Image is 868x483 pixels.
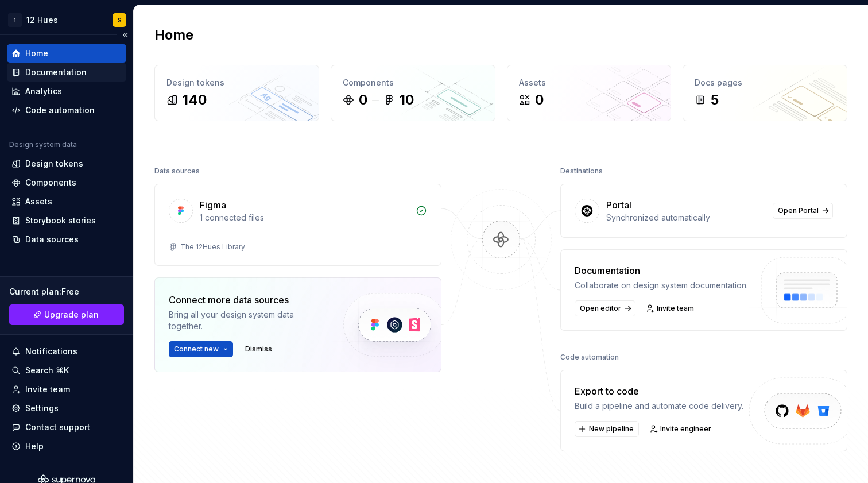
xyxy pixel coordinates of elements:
[7,361,126,380] button: Search ⌘K
[117,27,133,43] button: Collapse sidebar
[169,309,324,332] div: Bring all your design system data together.
[174,345,219,354] span: Connect new
[589,424,634,434] span: New pipeline
[657,304,694,313] span: Invite team
[9,140,77,149] div: Design system data
[25,177,76,188] div: Components
[180,242,245,252] div: The 12Hues Library
[7,211,126,230] a: Storybook stories
[44,309,99,320] span: Upgrade plan
[245,345,272,354] span: Dismiss
[575,400,743,412] div: Build a pipeline and automate code delivery.
[183,91,207,109] div: 140
[646,421,716,437] a: Invite engineer
[711,91,719,109] div: 5
[560,163,603,179] div: Destinations
[7,399,126,418] a: Settings
[535,91,544,109] div: 0
[25,365,69,376] div: Search ⌘K
[331,65,495,121] a: Components010
[7,44,126,63] a: Home
[575,384,743,398] div: Export to code
[606,198,631,212] div: Portal
[606,212,766,223] div: Synchronized automatically
[2,7,131,32] button: 112 HuesS
[7,342,126,361] button: Notifications
[26,14,58,26] div: 12 Hues
[575,421,639,437] button: New pipeline
[25,196,52,207] div: Assets
[7,418,126,436] button: Contact support
[154,163,200,179] div: Data sources
[560,349,619,365] div: Code automation
[660,424,711,434] span: Invite engineer
[25,441,44,452] div: Help
[7,154,126,173] a: Design tokens
[25,86,62,97] div: Analytics
[169,293,324,307] div: Connect more data sources
[25,403,59,414] div: Settings
[7,230,126,249] a: Data sources
[575,280,748,291] div: Collaborate on design system documentation.
[25,346,77,357] div: Notifications
[400,91,414,109] div: 10
[580,304,621,313] span: Open editor
[25,422,90,433] div: Contact support
[25,384,70,395] div: Invite team
[343,77,483,88] div: Components
[8,13,22,27] div: 1
[7,101,126,119] a: Code automation
[7,63,126,82] a: Documentation
[7,437,126,455] button: Help
[9,286,124,297] div: Current plan : Free
[25,48,48,59] div: Home
[7,173,126,192] a: Components
[642,300,699,316] a: Invite team
[7,380,126,399] a: Invite team
[118,16,122,25] div: S
[519,77,660,88] div: Assets
[7,82,126,101] a: Analytics
[9,304,124,325] a: Upgrade plan
[507,65,672,121] a: Assets0
[575,264,748,277] div: Documentation
[166,77,307,88] div: Design tokens
[169,341,233,357] button: Connect new
[575,300,635,316] a: Open editor
[683,65,847,121] a: Docs pages5
[25,105,95,116] div: Code automation
[240,341,277,357] button: Dismiss
[25,67,87,78] div: Documentation
[154,184,441,266] a: Figma1 connected filesThe 12Hues Library
[25,158,83,169] div: Design tokens
[7,192,126,211] a: Assets
[154,65,319,121] a: Design tokens140
[200,212,409,223] div: 1 connected files
[695,77,835,88] div: Docs pages
[25,215,96,226] div: Storybook stories
[778,206,819,215] span: Open Portal
[154,26,193,44] h2: Home
[200,198,226,212] div: Figma
[25,234,79,245] div: Data sources
[359,91,367,109] div: 0
[773,203,833,219] a: Open Portal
